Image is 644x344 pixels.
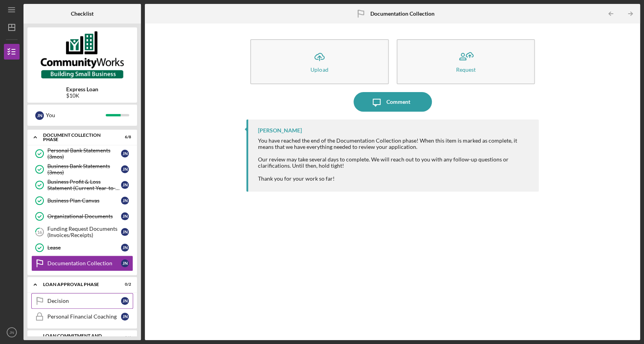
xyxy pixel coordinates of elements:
div: Request [456,67,475,72]
div: J N [121,244,129,252]
div: Personal Financial Coaching [47,313,121,320]
button: Request [397,39,535,84]
tspan: 16 [37,230,42,235]
div: Document Collection Phase [43,133,112,142]
div: J N [121,313,129,320]
div: Documentation Collection [47,260,121,266]
a: 16Funding Request Documents (Invoices/Receipts)JN [31,224,133,240]
div: Lease [47,244,121,251]
div: J N [121,259,129,267]
b: Checklist [71,11,94,17]
a: LeaseJN [31,240,133,255]
div: Loan Commitment and Closing Phase [43,333,112,342]
div: Organizational Documents [47,213,121,219]
a: Personal Bank Statements (3mos)JN [31,146,133,161]
div: Decision [47,298,121,304]
a: Personal Financial CoachingJN [31,309,133,324]
div: Loan Approval Phase [43,282,112,287]
div: Funding Request Documents (Invoices/Receipts) [47,226,121,238]
div: 0 / 6 [117,335,131,340]
button: JN [4,324,20,340]
div: 6 / 8 [117,135,131,139]
div: J N [35,111,44,120]
div: J N [121,228,129,236]
b: Express Loan [66,86,98,92]
div: J N [121,165,129,173]
div: 0 / 2 [117,282,131,287]
div: J N [121,181,129,189]
div: J N [121,297,129,305]
img: Product logo [27,31,137,78]
div: J N [121,150,129,158]
div: [PERSON_NAME] [258,127,302,134]
a: Business Plan CanvasJN [31,193,133,208]
button: Comment [354,92,432,112]
div: $10K [66,92,98,99]
div: Business Profit & Loss Statement (Current Year-to-Date) [47,179,121,191]
div: J N [121,212,129,220]
div: Upload [310,67,328,72]
div: You have reached the end of the Documentation Collection phase! When this item is marked as compl... [258,138,531,182]
div: J N [121,197,129,205]
div: Comment [386,92,410,112]
text: JN [9,330,14,335]
a: Documentation CollectionJN [31,255,133,271]
div: Business Bank Statements (3mos) [47,163,121,176]
div: You [46,109,106,122]
a: Organizational DocumentsJN [31,208,133,224]
a: Business Bank Statements (3mos)JN [31,161,133,177]
a: Business Profit & Loss Statement (Current Year-to-Date)JN [31,177,133,193]
a: DecisionJN [31,293,133,309]
div: Business Plan Canvas [47,197,121,204]
b: Documentation Collection [370,11,435,17]
button: Upload [250,39,389,84]
div: Personal Bank Statements (3mos) [47,147,121,160]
